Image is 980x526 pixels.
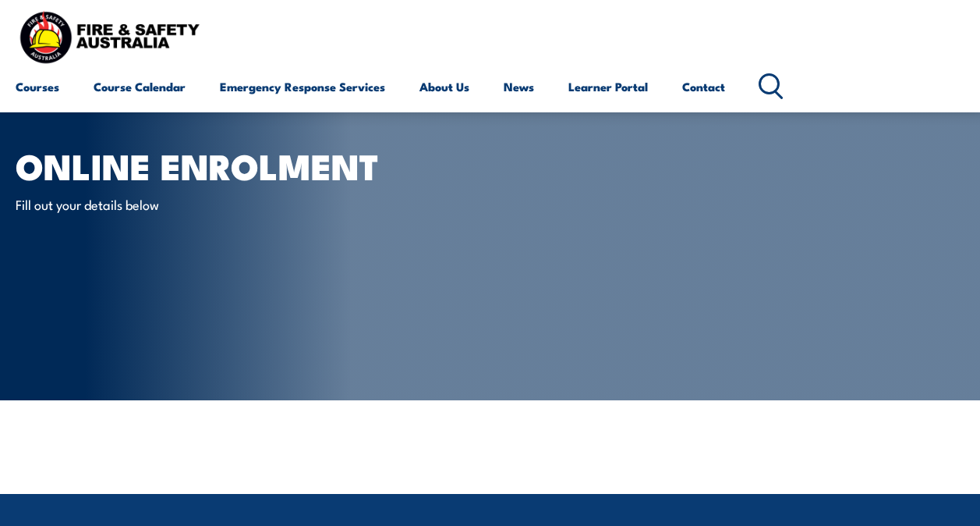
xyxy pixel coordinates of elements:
[504,68,534,105] a: News
[16,150,401,180] h1: Online Enrolment
[16,195,300,213] p: Fill out your details below
[419,68,469,105] a: About Us
[682,68,725,105] a: Contact
[94,68,186,105] a: Course Calendar
[16,68,59,105] a: Courses
[220,68,385,105] a: Emergency Response Services
[568,68,648,105] a: Learner Portal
